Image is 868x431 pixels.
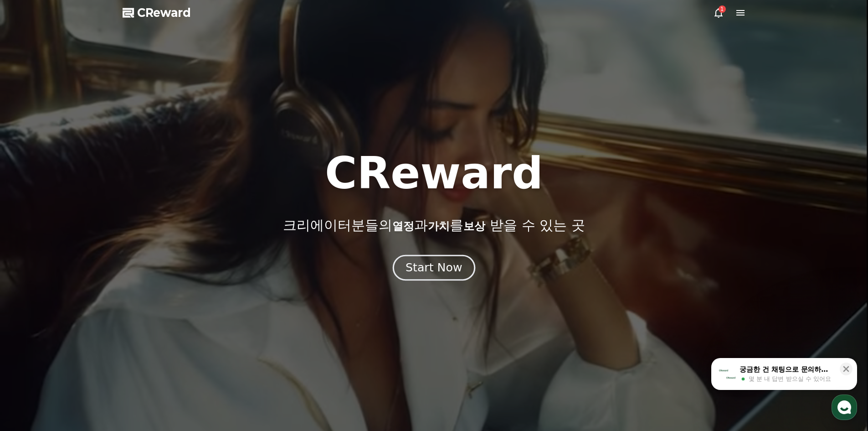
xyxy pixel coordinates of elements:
[428,220,450,233] span: 가치
[83,303,94,311] span: 대화
[141,303,152,310] span: 설정
[283,217,585,234] p: 크리에이터분들의 과 를 받을 수 있는 곳
[393,254,475,280] button: Start Now
[123,5,191,20] a: CReward
[713,7,724,18] a: 1
[29,303,34,310] span: 홈
[395,265,473,273] a: Start Now
[137,5,191,20] span: CReward
[463,220,485,233] span: 보상
[118,289,175,312] a: 설정
[406,260,462,275] div: Start Now
[325,151,543,195] h1: CReward
[719,5,726,13] div: 1
[60,289,118,312] a: 대화
[3,289,60,312] a: 홈
[392,220,414,233] span: 열정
